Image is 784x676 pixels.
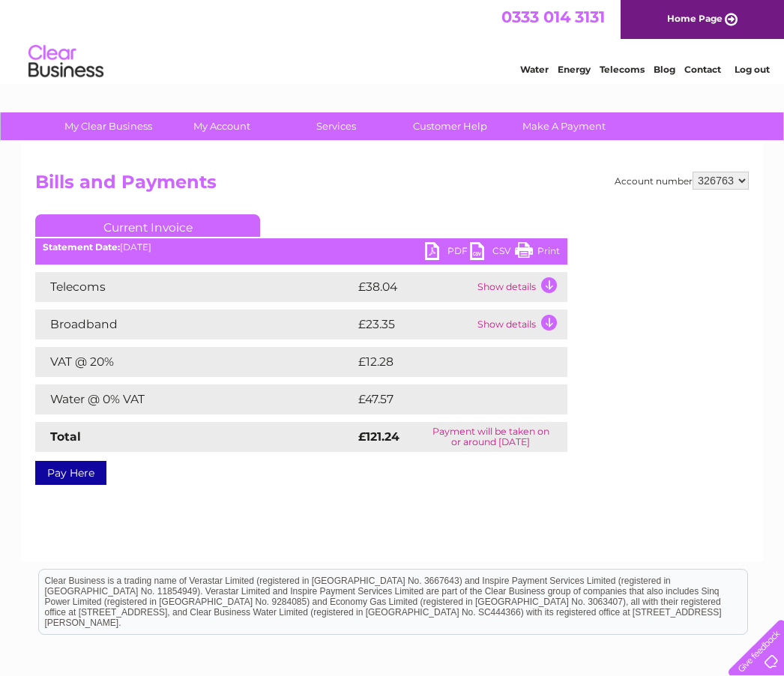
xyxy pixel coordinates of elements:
a: Current Invoice [35,214,260,237]
a: Make A Payment [502,112,626,140]
a: PDF [425,242,470,264]
a: Pay Here [35,461,106,485]
img: logo.png [28,39,104,85]
a: My Clear Business [46,112,170,140]
a: Telecoms [600,64,645,75]
td: Show details [474,272,567,302]
div: Clear Business is a trading name of Verastar Limited (registered in [GEOGRAPHIC_DATA] No. 3667643... [39,8,747,73]
td: Telecoms [35,272,355,302]
a: Contact [684,64,721,75]
strong: Total [50,429,81,444]
h2: Bills and Payments [35,172,749,200]
a: My Account [160,112,284,140]
td: £12.28 [355,347,536,377]
a: 0333 014 3131 [501,7,605,26]
a: Energy [558,64,591,75]
b: Statement Date: [43,241,120,253]
a: Services [274,112,398,140]
a: Blog [654,64,675,75]
a: Water [520,64,549,75]
a: Print [515,242,560,264]
td: £38.04 [355,272,474,302]
a: Log out [735,64,770,75]
td: Show details [474,310,567,339]
td: Water @ 0% VAT [35,384,355,414]
td: Payment will be taken on or around [DATE] [414,422,567,452]
td: £47.57 [355,384,536,414]
td: £23.35 [355,310,474,339]
div: [DATE] [35,242,567,253]
td: VAT @ 20% [35,347,355,377]
div: Account number [615,172,749,190]
a: CSV [470,242,515,264]
td: Broadband [35,310,355,339]
strong: £121.24 [358,429,399,444]
a: Customer Help [388,112,512,140]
